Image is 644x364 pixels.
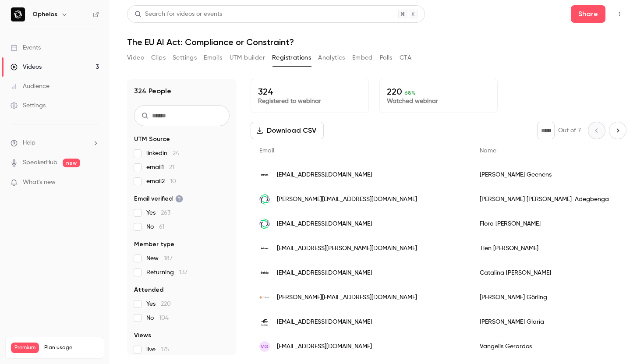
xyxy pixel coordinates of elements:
[146,314,169,322] span: No
[471,310,618,334] div: [PERSON_NAME] Glaría
[134,10,222,19] div: Search for videos or events
[88,179,99,187] iframe: Noticeable Trigger
[11,101,46,110] div: Settings
[11,63,42,71] div: Videos
[161,210,170,216] span: 263
[11,43,41,52] div: Events
[387,97,490,106] p: Watched webinar
[277,342,372,351] span: [EMAIL_ADDRESS][DOMAIN_NAME]
[134,86,171,96] h1: 324 People
[261,343,269,350] span: VG
[127,37,626,47] h1: The EU AI Act: Compliance or Constraint?
[277,195,417,204] span: [PERSON_NAME][EMAIL_ADDRESS][DOMAIN_NAME]
[612,7,626,21] button: Top Bar Actions
[164,255,173,262] span: 187
[161,346,169,353] span: 175
[179,269,188,276] span: 137
[44,344,99,351] span: Plan usage
[352,51,373,65] button: Embed
[134,194,183,203] span: Email verified
[259,243,270,254] img: intrum.com
[146,254,173,263] span: New
[387,86,490,97] p: 220
[204,51,222,65] button: Emails
[11,138,99,148] li: help-dropdown-opener
[258,86,361,97] p: 324
[471,163,618,187] div: [PERSON_NAME] Geenens
[471,334,618,359] div: Vangelis Gerardos
[159,224,164,230] span: 61
[259,170,270,180] img: intrum.com
[173,150,179,156] span: 24
[11,82,50,91] div: Audience
[471,212,618,236] div: Flora [PERSON_NAME]
[151,51,166,65] button: Clips
[161,301,171,307] span: 220
[259,148,274,154] span: Email
[146,209,170,217] span: Yes
[32,10,57,19] h6: Ophelos
[277,244,417,253] span: [EMAIL_ADDRESS][PERSON_NAME][DOMAIN_NAME]
[11,7,25,21] img: Ophelos
[170,178,176,184] span: 10
[471,261,618,285] div: Catalina [PERSON_NAME]
[134,240,174,249] span: Member type
[259,268,270,278] img: solvia.es
[404,90,416,96] span: 68 %
[230,51,265,65] button: UTM builder
[127,51,144,65] button: Video
[400,51,411,65] button: CTA
[380,51,393,65] button: Polls
[259,292,270,303] img: tfbank.se
[63,159,80,167] span: new
[134,286,163,294] span: Attended
[272,51,311,65] button: Registrations
[471,285,618,310] div: [PERSON_NAME] Görling
[23,138,35,148] span: Help
[259,317,270,327] img: ibercaja.es
[146,149,179,158] span: linkedin
[609,122,626,139] button: Next page
[159,315,169,321] span: 104
[480,148,496,154] span: Name
[277,219,372,229] span: [EMAIL_ADDRESS][DOMAIN_NAME]
[173,51,197,65] button: Settings
[471,187,618,212] div: [PERSON_NAME] [PERSON_NAME]-Adegbenga
[134,135,170,144] span: UTM Source
[146,223,164,231] span: No
[146,300,171,308] span: Yes
[251,122,324,139] button: Download CSV
[146,345,169,354] span: live
[11,343,39,353] span: Premium
[23,178,56,187] span: What's new
[134,331,151,340] span: Views
[277,170,372,180] span: [EMAIL_ADDRESS][DOMAIN_NAME]
[146,268,188,277] span: Returning
[277,293,417,302] span: [PERSON_NAME][EMAIL_ADDRESS][DOMAIN_NAME]
[146,177,176,186] span: email2
[558,126,581,135] p: Out of 7
[259,194,270,205] img: ophelos.com
[23,158,57,167] a: SpeakerHub
[471,236,618,261] div: Tien [PERSON_NAME]
[258,97,361,106] p: Registered to webinar
[318,51,345,65] button: Analytics
[146,163,174,172] span: email1
[277,269,372,278] span: [EMAIL_ADDRESS][DOMAIN_NAME]
[571,5,605,23] button: Share
[277,318,372,327] span: [EMAIL_ADDRESS][DOMAIN_NAME]
[169,164,174,170] span: 21
[259,219,270,229] img: ophelos.com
